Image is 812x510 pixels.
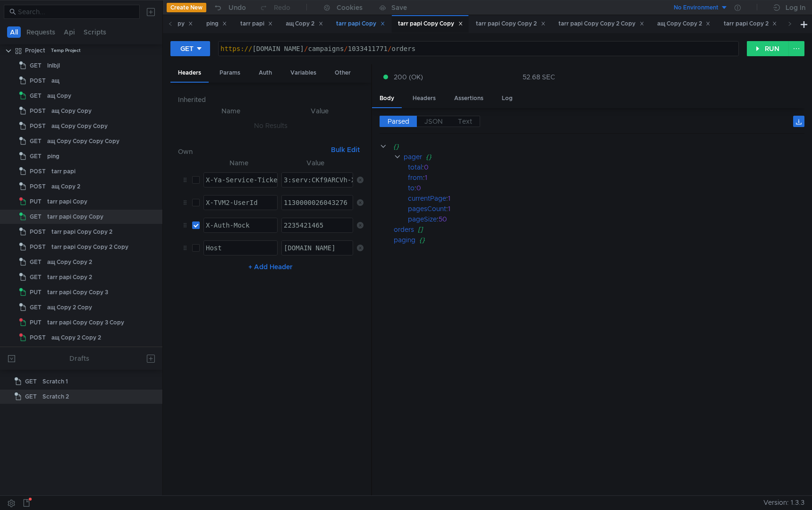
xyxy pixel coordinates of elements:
[439,214,792,224] div: 50
[398,19,463,29] div: tarr papi Copy Copy
[47,134,119,148] div: ащ Copy Copy Copy Copy
[786,2,805,13] div: Log In
[178,146,327,157] h6: Own
[228,2,246,13] div: Undo
[419,235,792,245] div: {}
[25,374,37,389] span: GET
[30,74,46,88] span: POST
[408,204,446,214] div: pagesCount
[394,235,415,245] div: paging
[283,64,324,82] div: Variables
[251,64,279,82] div: Auth
[51,331,101,345] div: ащ Copy 2 Copy 2
[30,119,46,133] span: POST
[408,193,804,204] div: :
[51,179,80,194] div: ащ Copy 2
[337,2,363,13] div: Cookies
[167,3,206,12] button: Create New
[276,105,364,117] th: Value
[206,19,227,29] div: ping
[47,255,92,269] div: ащ Copy Copy 2
[336,19,385,29] div: tarr papi Copy
[408,193,446,204] div: currentPage
[170,64,209,83] div: Headers
[7,26,21,38] button: All
[51,43,81,58] div: Temp Project
[47,210,103,224] div: tarr papi Copy Copy
[240,19,273,29] div: tarr papi
[372,90,402,108] div: Body
[405,90,443,107] div: Headers
[30,89,42,103] span: GET
[426,152,792,162] div: {}
[51,225,112,239] div: tarr papi Copy Copy 2
[61,26,78,38] button: Api
[494,90,520,107] div: Log
[30,331,46,345] span: POST
[42,374,68,389] div: Scratch 1
[391,4,407,11] div: Save
[30,149,42,163] span: GET
[47,300,92,314] div: ащ Copy 2 Copy
[30,179,46,194] span: POST
[47,270,92,284] div: tarr papi Copy 2
[30,134,42,148] span: GET
[112,19,193,29] div: ащ Copy Copy Copy Copy
[448,193,792,204] div: 1
[424,117,443,126] span: JSON
[253,0,297,15] button: Redo
[408,214,804,224] div: :
[69,353,89,364] div: Drafts
[51,164,76,178] div: tarr papi
[47,59,60,73] div: lnlbjl
[674,3,719,12] div: No Environment
[47,195,87,209] div: tarr papi Copy
[408,162,422,172] div: total
[178,94,364,105] h6: Inherited
[763,496,804,510] span: Version: 1.3.3
[448,204,792,214] div: 1
[327,144,364,155] button: Bulk Edit
[30,59,42,73] span: GET
[30,285,42,299] span: PUT
[558,19,644,29] div: tarr papi Copy Copy 2 Copy
[327,64,358,82] div: Other
[206,0,253,15] button: Undo
[523,73,555,81] div: 52.68 SEC
[30,164,46,178] span: POST
[724,19,777,29] div: tarr papi Copy 2
[408,172,423,183] div: from
[51,119,108,133] div: ащ Copy Copy Copy
[408,183,414,193] div: to
[30,195,42,209] span: PUT
[51,74,59,88] div: ащ
[30,104,46,118] span: POST
[278,157,353,169] th: Value
[408,162,804,172] div: :
[458,117,472,126] span: Text
[212,64,248,82] div: Params
[394,224,414,235] div: orders
[30,300,42,314] span: GET
[425,172,791,183] div: 1
[51,240,128,254] div: tarr papi Copy Copy 2 Copy
[180,43,194,54] div: GET
[24,26,58,38] button: Requests
[30,210,42,224] span: GET
[30,315,42,330] span: PUT
[81,26,109,38] button: Scripts
[424,162,791,172] div: 0
[30,240,46,254] span: POST
[657,19,710,29] div: ащ Copy Copy 2
[388,117,409,126] span: Parsed
[186,105,276,117] th: Name
[416,183,791,193] div: 0
[274,2,290,13] div: Redo
[393,141,791,152] div: {}
[18,7,134,17] input: Search...
[47,89,71,103] div: ащ Copy
[42,390,69,404] div: Scratch 2
[47,149,59,163] div: ping
[30,270,42,284] span: GET
[25,390,37,404] span: GET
